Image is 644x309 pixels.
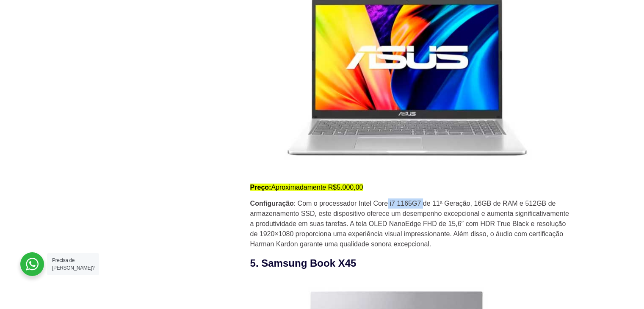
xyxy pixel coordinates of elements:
[52,257,94,271] span: Precisa de [PERSON_NAME]?
[492,201,644,309] iframe: Chat Widget
[250,184,271,191] strong: Preço:
[250,184,363,191] mark: Aproximadamente R$5.000,00
[250,199,572,249] p: : Com o processador Intel Core i7 1165G7 de 11ª Geração, 16GB de RAM e 512GB de armazenamento SSD...
[250,200,294,207] strong: Configuração
[492,201,644,309] div: Widget de chat
[250,256,572,271] h3: 5. Samsung Book X45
